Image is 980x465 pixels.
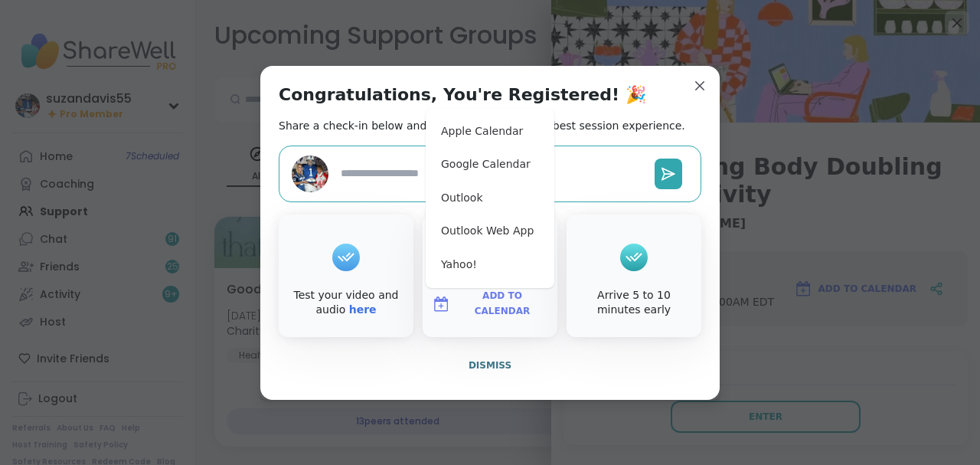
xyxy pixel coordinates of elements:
[279,349,701,381] button: Dismiss
[432,214,548,248] button: Outlook Web App
[279,118,685,133] h2: Share a check-in below and see our tips to get the best session experience.
[570,288,698,318] div: Arrive 5 to 10 minutes early
[282,288,410,318] div: Test your video and audio
[456,289,548,319] span: Add to Calendar
[349,303,377,316] a: here
[469,360,511,371] span: Dismiss
[279,84,646,106] h1: Congratulations, You're Registered! 🎉
[292,156,328,192] img: suzandavis55
[432,248,548,282] button: Yahoo!
[432,295,450,313] img: ShareWell Logomark
[432,115,548,149] button: Apple Calendar
[426,288,554,320] button: Add to Calendar
[432,182,548,215] button: Outlook
[432,148,548,182] button: Google Calendar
